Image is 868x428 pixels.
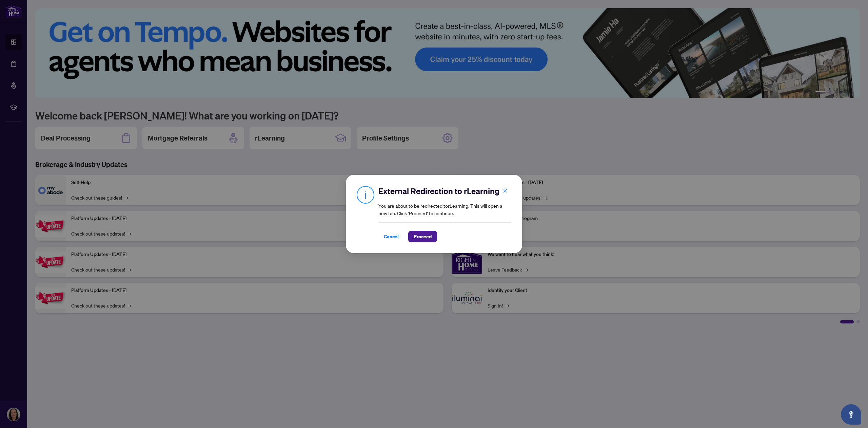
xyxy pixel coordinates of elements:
[378,186,511,242] div: You are about to be redirected to rLearning . This will open a new tab. Click ‘Proceed’ to continue.
[378,186,511,197] h2: External Redirection to rLearning
[841,404,861,425] button: Open asap
[378,231,404,242] button: Cancel
[357,186,374,204] img: Info Icon
[414,231,432,242] span: Proceed
[384,231,399,242] span: Cancel
[408,231,437,242] button: Proceed
[503,188,508,193] span: close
